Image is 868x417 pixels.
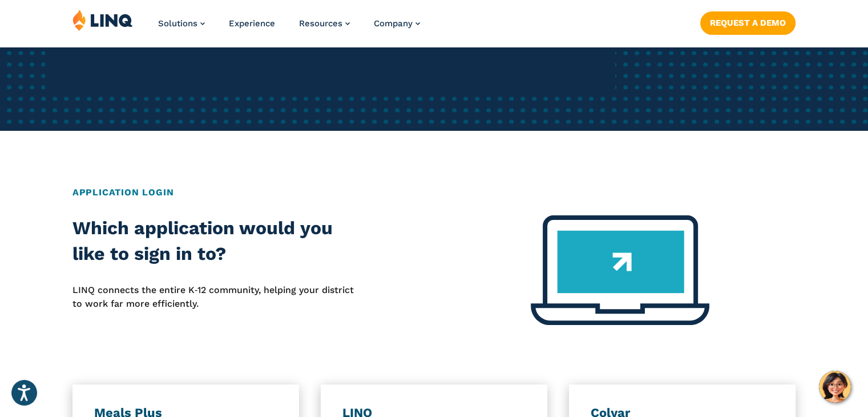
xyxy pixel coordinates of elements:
nav: Primary Navigation [158,9,420,47]
a: Resources [299,18,350,29]
a: Company [374,18,420,29]
h2: Which application would you like to sign in to? [72,215,361,267]
span: Solutions [158,18,197,29]
h2: Application Login [72,186,796,199]
img: LINQ | K‑12 Software [72,9,133,31]
p: LINQ connects the entire K‑12 community, helping your district to work far more efficiently. [72,283,361,311]
a: Experience [229,18,275,29]
button: Hello, have a question? Let’s chat. [819,371,851,403]
a: Solutions [158,18,205,29]
span: Resources [299,18,342,29]
span: Company [374,18,413,29]
nav: Button Navigation [700,9,796,34]
a: Request a Demo [700,11,796,34]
